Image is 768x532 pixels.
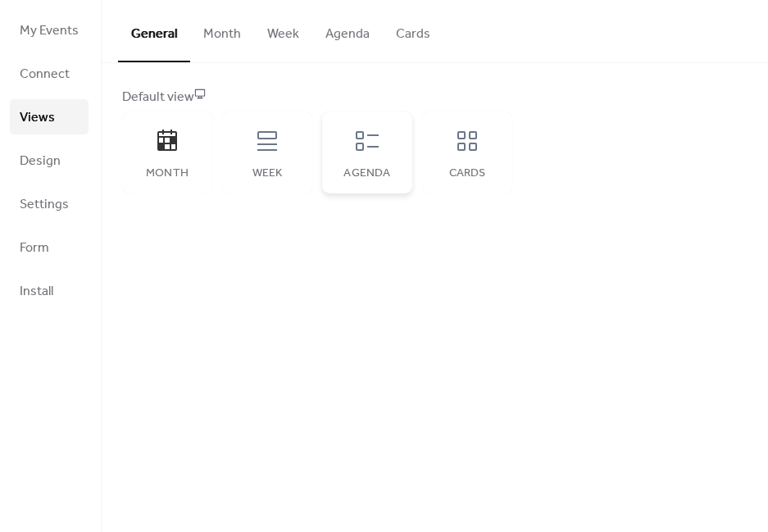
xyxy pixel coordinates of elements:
a: Settings [10,186,89,221]
div: Month [139,167,196,180]
a: Form [10,230,89,265]
div: Default view [122,88,744,107]
a: Connect [10,56,89,91]
a: My Events [10,12,89,48]
span: Settings [20,192,69,217]
span: My Events [20,18,79,43]
a: Design [10,143,89,178]
div: Agenda [339,167,396,180]
a: Views [10,99,89,134]
a: Install [10,273,89,308]
div: Week [239,167,296,180]
span: Install [20,279,53,304]
span: Design [20,148,61,174]
span: Form [20,235,49,261]
div: Cards [439,167,496,180]
span: Views [20,105,55,130]
span: Connect [20,61,70,87]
